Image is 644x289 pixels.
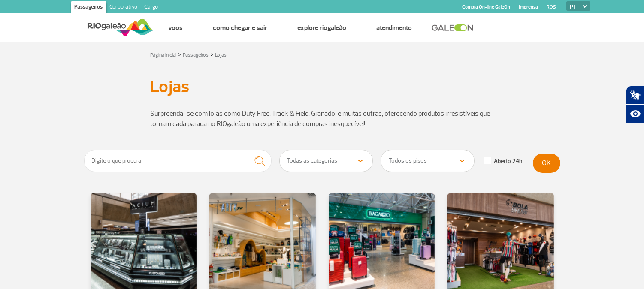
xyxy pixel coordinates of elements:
[626,105,644,123] button: Abrir recursos assistivos.
[151,108,494,129] p: Surpreenda-se com lojas como Duty Free, Track & Field, Granado, e muitas outras, oferecendo produ...
[377,24,412,32] a: Atendimento
[547,4,556,10] a: RQS
[484,157,523,165] label: Aberto 24h
[533,154,560,173] button: OK
[298,24,347,32] a: Explore RIOgaleão
[213,24,268,32] a: Como chegar e sair
[141,1,162,15] a: Cargo
[626,86,644,123] div: Plugin de acessibilidade da Hand Talk.
[211,49,214,59] a: >
[626,86,644,105] button: Abrir tradutor de língua de sinais.
[71,1,106,15] a: Passageiros
[169,24,183,32] a: Voos
[519,4,538,10] a: Imprensa
[151,79,494,94] h1: Lojas
[84,150,272,172] input: Digite o que procura
[106,1,141,15] a: Corporativo
[183,52,209,58] a: Passageiros
[463,4,511,10] a: Compra On-line GaleOn
[215,52,227,58] a: Lojas
[178,49,181,59] a: >
[151,52,177,58] a: Página inicial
